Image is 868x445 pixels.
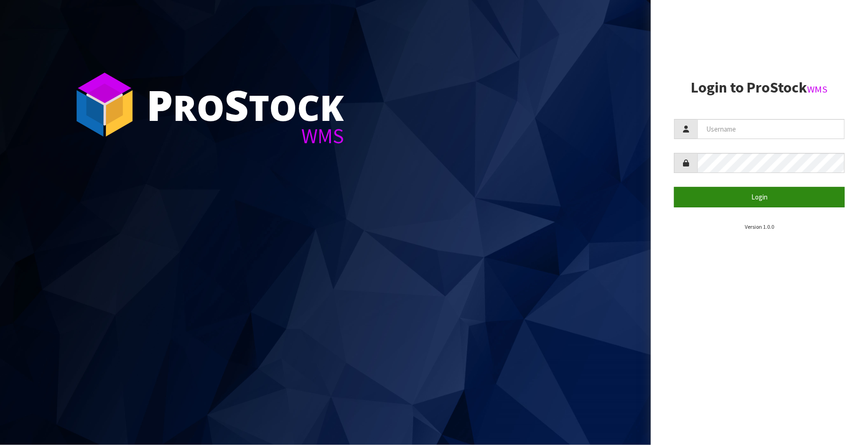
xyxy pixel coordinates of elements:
[225,76,249,133] span: S
[70,70,139,139] img: ProStock Cube
[697,119,845,139] input: Username
[745,223,774,230] small: Version 1.0.0
[146,84,344,126] div: ro tock
[674,80,845,96] h2: Login to ProStock
[146,76,173,133] span: P
[674,187,845,207] button: Login
[146,126,344,146] div: WMS
[808,83,828,95] small: WMS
